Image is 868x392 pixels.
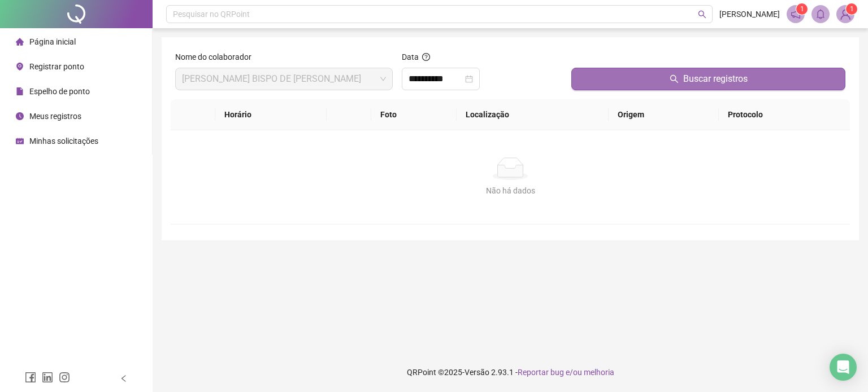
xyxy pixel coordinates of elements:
[42,372,53,383] span: linkedin
[29,112,81,121] span: Meus registros
[571,68,845,90] button: Buscar registros
[29,37,76,46] span: Página inicial
[518,368,614,377] span: Reportar bug e/ou melhoria
[59,372,70,383] span: instagram
[29,62,84,71] span: Registrar ponto
[796,3,808,15] sup: 1
[830,354,857,381] div: Open Intercom Messenger
[609,99,719,130] th: Origem
[16,137,24,145] span: schedule
[29,136,98,146] span: Minhas solicitações
[402,52,419,61] span: Data
[16,63,24,71] span: environment
[120,375,128,382] span: left
[215,99,327,130] th: Horário
[800,5,804,13] span: 1
[465,368,489,377] span: Versão
[670,74,679,83] span: search
[850,5,854,13] span: 1
[719,99,850,130] th: Protocolo
[837,6,854,23] img: 90741
[182,68,386,90] span: MARIA JULIA BISPO DE SANTANA DE SOUZA
[846,3,857,15] sup: Atualize o seu contato no menu Meus Dados
[698,10,706,19] span: search
[791,9,801,19] span: notification
[16,112,24,120] span: clock-circle
[371,99,457,130] th: Foto
[16,87,24,95] span: file
[175,51,259,63] label: Nome do colaborador
[815,9,826,19] span: bell
[184,184,836,197] div: Não há dados
[29,87,90,96] span: Espelho de ponto
[457,99,609,130] th: Localização
[25,372,36,383] span: facebook
[422,53,430,61] span: question-circle
[153,353,868,392] footer: QRPoint © 2025 - 2.93.1 -
[719,8,780,20] span: [PERSON_NAME]
[683,72,748,86] span: Buscar registros
[16,38,24,46] span: home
